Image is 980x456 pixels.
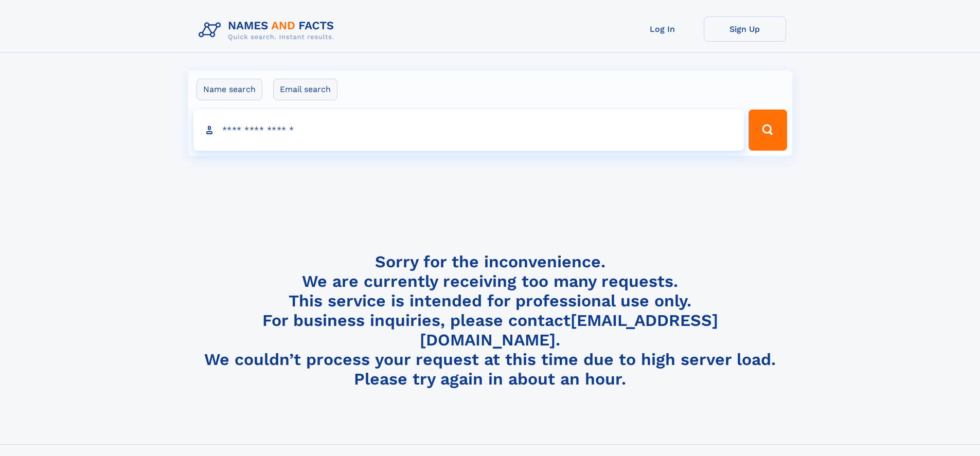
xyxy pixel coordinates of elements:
[704,16,786,42] a: Sign Up
[273,79,337,100] label: Email search
[621,16,704,42] a: Log In
[194,252,786,389] h4: Sorry for the inconvenience. We are currently receiving too many requests. This service is intend...
[197,79,262,100] label: Name search
[194,16,343,44] img: Logo Names and Facts
[420,311,718,350] a: [EMAIL_ADDRESS][DOMAIN_NAME]
[193,110,744,151] input: search input
[749,110,787,151] button: Search Button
